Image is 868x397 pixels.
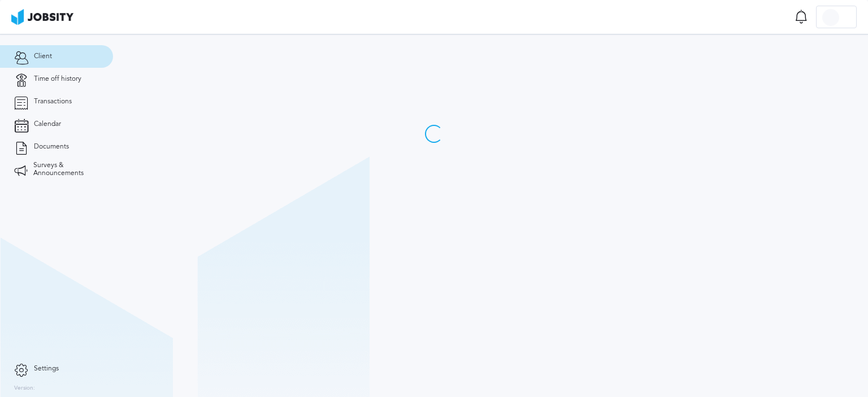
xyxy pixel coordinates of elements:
span: Client [34,53,52,60]
label: Version: [14,385,35,392]
span: Surveys & Announcements [33,162,99,177]
img: ab4bad089aa723f57921c736e9817d99.png [11,9,73,25]
span: Calendar [34,120,61,128]
span: Time off history [34,75,81,83]
span: Transactions [34,98,72,106]
span: Documents [34,143,69,151]
span: Settings [34,365,59,373]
